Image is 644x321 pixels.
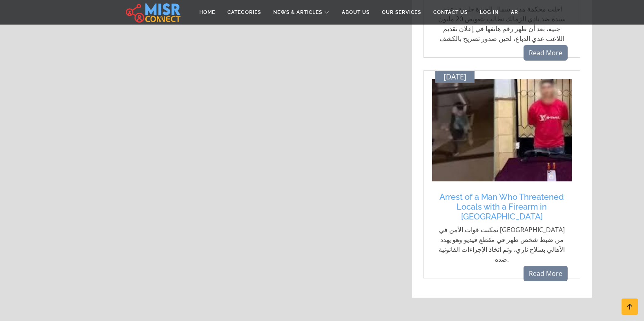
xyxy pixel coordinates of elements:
[505,5,524,20] a: AR
[524,45,568,61] a: Read More
[432,79,572,181] img: شخص يحمل سلاح ناري أثناء تهديد الأهالي في المنوفية
[524,266,568,281] a: Read More
[436,192,568,222] a: Arrest of a Man Who Threatened Locals with a Firearm in [GEOGRAPHIC_DATA]
[267,5,336,20] a: News & Articles
[336,5,376,20] a: About Us
[436,225,568,264] p: تمكنت قوات الأمن في [GEOGRAPHIC_DATA] من ضبط شخص ظهر في مقطع فيديو وهو يهدد الأهالي بسلاح ناري، و...
[474,5,505,20] a: Log in
[273,9,322,16] span: News & Articles
[221,5,267,20] a: Categories
[436,4,568,53] p: أجلت محكمة مدني شمال الجيزة جلسة دعوى سيدة ضد نادي الزمالك تطالب بتعويض 20 مليون جنيه، بعد أن ظهر...
[376,5,427,20] a: Our Services
[443,72,466,81] span: [DATE]
[126,2,180,23] img: main.misr_connect
[193,5,221,20] a: Home
[427,5,474,20] a: Contact Us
